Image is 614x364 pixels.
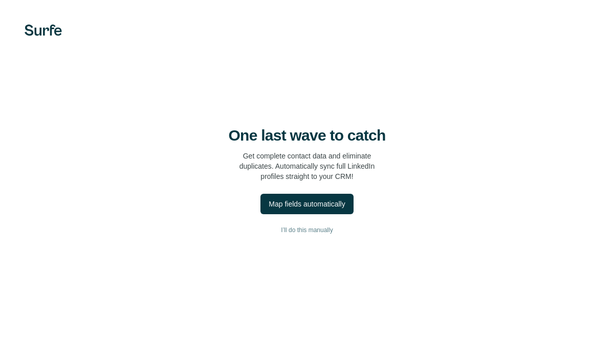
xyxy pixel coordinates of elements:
[281,225,333,235] span: I’ll do this manually
[20,222,594,238] button: I’ll do this manually
[260,194,353,214] button: Map fields automatically
[269,199,345,209] div: Map fields automatically
[25,25,62,36] img: Surfe's logo
[229,126,386,145] h4: One last wave to catch
[239,151,375,181] p: Get complete contact data and eliminate duplicates. Automatically sync full LinkedIn profiles str...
